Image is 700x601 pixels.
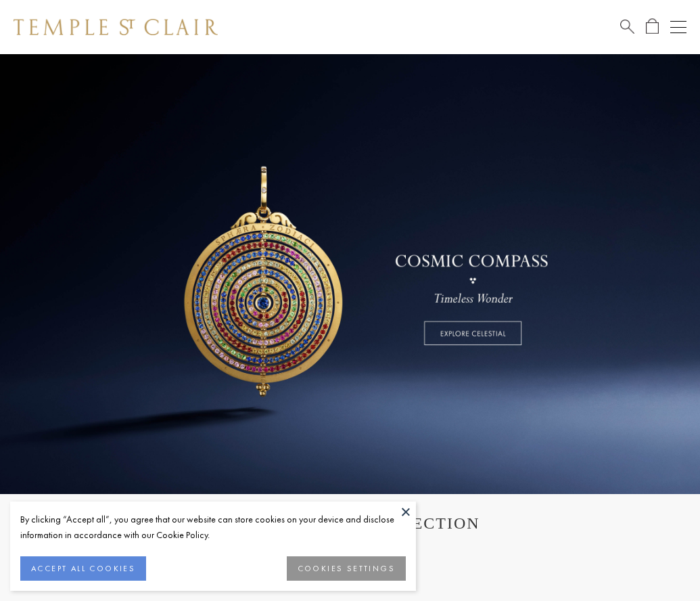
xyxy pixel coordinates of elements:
img: Temple St. Clair [14,19,218,35]
a: Search [620,18,634,35]
button: Open navigation [670,19,686,35]
button: ACCEPT ALL COOKIES [20,556,146,581]
button: COOKIES SETTINGS [287,556,406,581]
a: Open Shopping Bag [646,18,659,35]
div: By clicking “Accept all”, you agree that our website can store cookies on your device and disclos... [20,512,406,543]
